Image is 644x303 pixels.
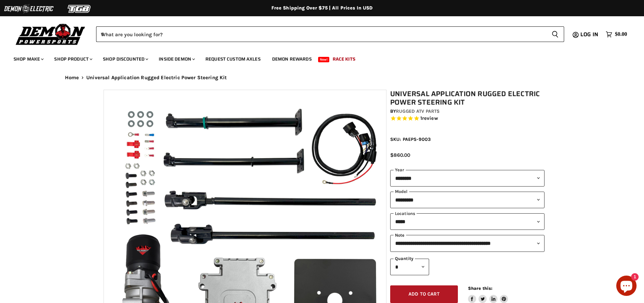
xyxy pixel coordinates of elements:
a: Inside Demon [154,52,199,66]
select: keys [390,213,545,230]
span: New! [318,57,330,62]
img: Demon Powersports [14,22,88,46]
a: Demon Rewards [267,52,317,66]
select: year [390,170,545,187]
img: TGB Logo 2 [54,2,105,15]
input: When autocomplete results are available use up and down arrows to review and enter to select [96,26,546,42]
div: Free Shipping Over $75 | All Prices In USD [51,5,593,11]
form: Product [96,26,564,42]
span: Add to cart [408,291,440,297]
div: by [390,108,545,115]
a: Race Kits [328,52,360,66]
span: Universal Application Rugged Electric Power Steering Kit [86,75,227,81]
a: Shop Make [8,52,48,66]
a: Shop Discounted [98,52,152,66]
img: Demon Electric Logo 2 [3,2,54,15]
span: Rated 5.0 out of 5 stars 1 reviews [390,115,545,122]
span: Log in [580,30,598,39]
select: modal-name [390,192,545,208]
a: Request Custom Axles [200,52,266,66]
ul: Main menu [8,49,625,66]
span: 1 reviews [420,115,438,122]
a: Log in [577,31,602,38]
nav: Breadcrumbs [51,75,593,81]
div: SKU: PAEPS-9003 [390,136,545,143]
a: Rugged ATV Parts [396,108,440,114]
a: $0.00 [602,29,630,39]
button: Search [546,26,564,42]
a: Home [65,75,79,81]
span: $0.00 [615,31,627,38]
a: Shop Product [49,52,96,66]
select: Quantity [390,259,429,275]
span: Share this: [468,286,492,291]
span: $860.00 [390,152,410,158]
span: review [422,115,438,122]
select: keys [390,235,545,252]
inbox-online-store-chat: Shopify online store chat [614,276,639,298]
h1: Universal Application Rugged Electric Power Steering Kit [390,90,545,107]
